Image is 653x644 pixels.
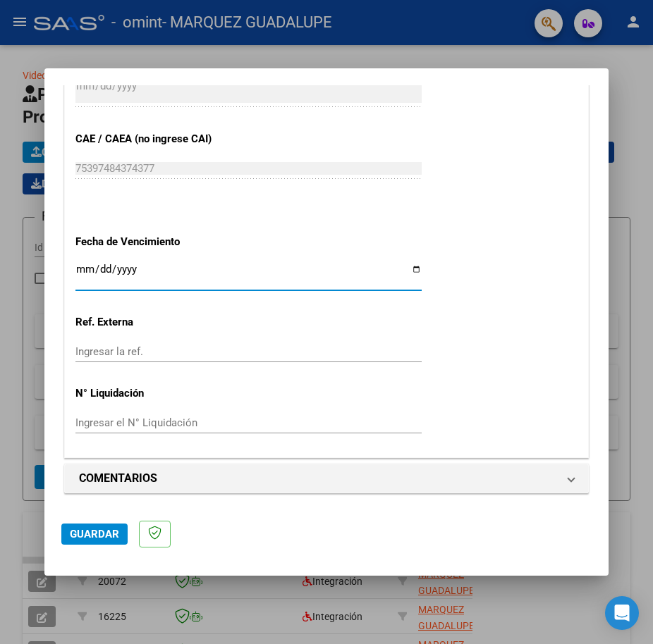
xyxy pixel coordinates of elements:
[605,596,639,630] div: Open Intercom Messenger
[65,464,588,493] mat-expansion-panel-header: COMENTARIOS
[75,385,226,402] p: N° Liquidación
[79,470,157,487] h1: COMENTARIOS
[75,314,226,330] p: Ref. Externa
[61,524,128,545] button: Guardar
[75,234,226,250] p: Fecha de Vencimiento
[70,528,119,540] span: Guardar
[75,131,226,147] p: CAE / CAEA (no ingrese CAI)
